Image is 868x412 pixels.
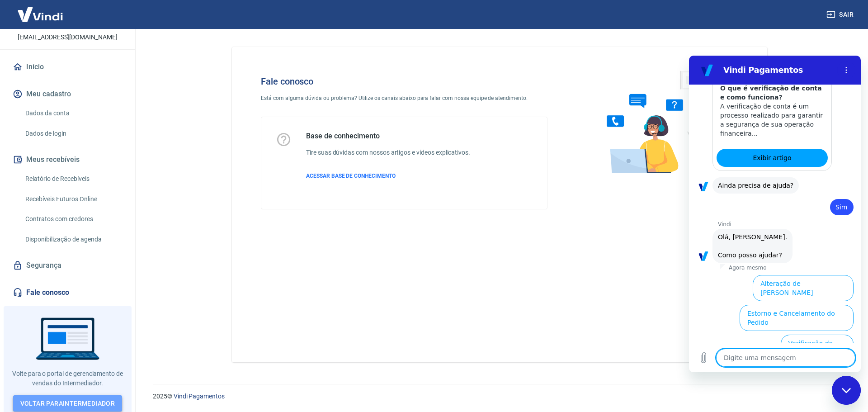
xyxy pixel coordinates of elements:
a: Voltar paraIntermediador [13,395,123,412]
a: Relatório de Recebíveis [22,170,124,188]
img: Fale conosco [589,62,726,182]
iframe: Botão para abrir a janela de mensagens, conversa em andamento [832,376,861,405]
button: Meus recebíveis [11,150,124,170]
a: ACESSAR BASE DE CONHECIMENTO [306,172,470,180]
p: 2025 © [153,392,846,401]
a: Recebíveis Futuros Online [22,190,124,208]
a: Disponibilização de agenda [22,230,124,249]
iframe: Janela de mensagens [689,56,861,372]
img: Vindi [11,0,70,28]
a: Início [11,57,124,77]
p: Zênite [54,19,81,29]
a: Dados de login [22,124,124,143]
button: Meu cadastro [11,84,124,104]
h4: Fale conosco [261,76,547,87]
h5: Base de conhecimento [306,132,470,141]
a: Contratos com credores [22,210,124,228]
a: Segurança [11,256,124,275]
h6: Tire suas dúvidas com nossos artigos e vídeos explicativos. [306,148,470,157]
a: Dados da conta [22,104,124,123]
p: Está com alguma dúvida ou problema? Utilize os canais abaixo para falar com nossa equipe de atend... [261,94,547,102]
span: ACESSAR BASE DE CONHECIMENTO [306,173,396,179]
a: Vindi Pagamentos [174,393,225,400]
a: Fale conosco [11,283,124,303]
p: [EMAIL_ADDRESS][DOMAIN_NAME] [18,33,118,42]
button: Sair [825,6,857,23]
